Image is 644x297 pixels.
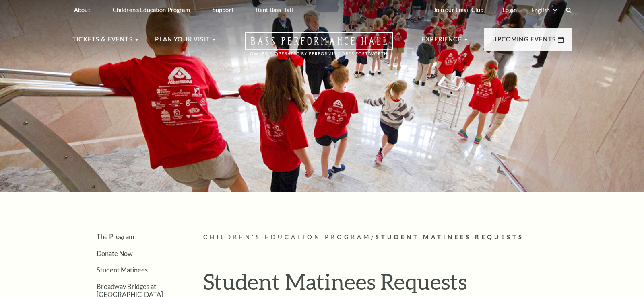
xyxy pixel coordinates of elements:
[74,6,90,13] p: About
[492,35,556,49] p: Upcoming Events
[97,233,134,240] a: The Program
[376,234,524,240] span: Student Matinees Requests
[422,35,462,49] p: Experience
[213,6,233,13] p: Support
[72,35,133,49] p: Tickets & Events
[155,35,210,49] p: Plan Your Visit
[530,6,558,14] select: Select:
[97,250,133,257] a: Donate Now
[97,266,148,274] a: Student Matinees
[203,234,371,240] span: Children's Education Program
[113,6,190,13] p: Children's Education Program
[256,6,293,13] p: Rent Bass Hall
[203,232,572,242] p: /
